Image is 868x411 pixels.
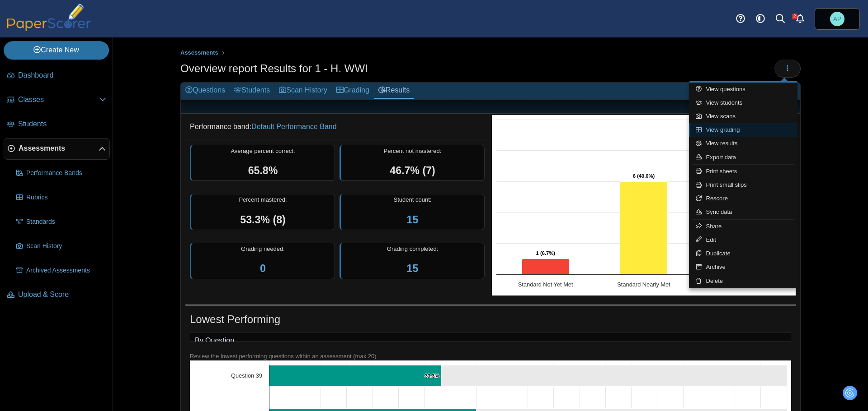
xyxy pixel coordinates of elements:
[790,9,810,29] a: Alerts
[190,333,239,348] a: By Question
[4,89,110,111] a: Classes
[617,281,670,288] text: Standard Nearly Met
[689,137,797,150] a: View results
[442,365,787,386] path: Question 39, 66.7. .
[407,214,419,226] a: 15
[689,96,797,110] a: View students
[190,312,280,327] h1: Lowest Performing
[251,123,337,130] a: Default Performance Band
[18,119,106,129] span: Students
[185,115,489,139] dd: Performance band:
[689,274,797,288] a: Delete
[689,260,797,274] a: Archive
[190,194,335,231] div: Percent mastered:
[231,372,262,379] text: Question 39
[830,12,844,26] span: Adam Pianka
[815,8,860,30] a: Adam Pianka
[689,151,797,164] a: Export data
[260,263,266,274] a: 0
[26,217,106,226] span: Standards
[269,365,442,386] path: Question 39, 33.3%. % of Points Earned.
[248,165,278,176] span: 65.8%
[4,138,110,160] a: Assessments
[13,162,110,184] a: Performance Bands
[390,165,435,176] span: 46.7% (7)
[13,187,110,208] a: Rubrics
[13,236,110,257] a: Scan History
[180,49,218,56] span: Assessments
[190,352,791,360] div: Review the lowest performing questions within an assessment (max 20).
[689,220,797,233] a: Share
[522,259,570,275] path: Standard Not Yet Met, 1. Overall Assessment Performance.
[18,95,99,105] span: Classes
[4,114,110,135] a: Students
[180,61,368,76] h1: Overview report Results for 1 - H. WWI
[340,145,485,181] div: Percent not mastered:
[190,243,335,279] div: Grading needed:
[374,83,414,99] a: Results
[26,193,106,202] span: Rubrics
[689,205,797,219] a: Sync data
[13,211,110,233] a: Standards
[492,115,796,296] svg: Interactive chart
[425,373,439,379] text: 33.3%
[26,242,106,251] span: Scan History
[407,263,419,274] a: 15
[181,83,230,99] a: Questions
[340,243,485,279] div: Grading completed:
[4,4,94,31] img: PaperScorer
[689,247,797,260] a: Duplicate
[18,70,106,80] span: Dashboard
[4,41,109,59] a: Create New
[190,145,335,181] div: Average percent correct:
[689,110,797,123] a: View scans
[4,284,110,306] a: Upload & Score
[492,115,796,296] div: Chart. Highcharts interactive chart.
[240,214,286,226] span: 53.3% (8)
[4,65,110,87] a: Dashboard
[4,25,94,32] a: PaperScorer
[833,16,842,22] span: Adam Pianka
[19,143,99,153] span: Assessments
[689,192,797,205] a: Rescore
[26,169,106,178] span: Performance Bands
[536,250,556,256] text: 1 (6.7%)
[26,266,106,275] span: Archived Assessments
[689,233,797,247] a: Edit
[274,83,332,99] a: Scan History
[689,83,797,96] a: View questions
[230,83,274,99] a: Students
[633,173,655,179] text: 6 (40.0%)
[689,165,797,178] a: Print sheets
[689,178,797,192] a: Print small slips
[332,83,374,99] a: Grading
[620,182,668,275] path: Standard Nearly Met, 6. Overall Assessment Performance.
[18,290,106,300] span: Upload & Score
[518,281,573,288] text: Standard Not Yet Met
[340,194,485,231] div: Student count:
[178,47,221,59] a: Assessments
[13,260,110,282] a: Archived Assessments
[689,123,797,137] a: View grading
